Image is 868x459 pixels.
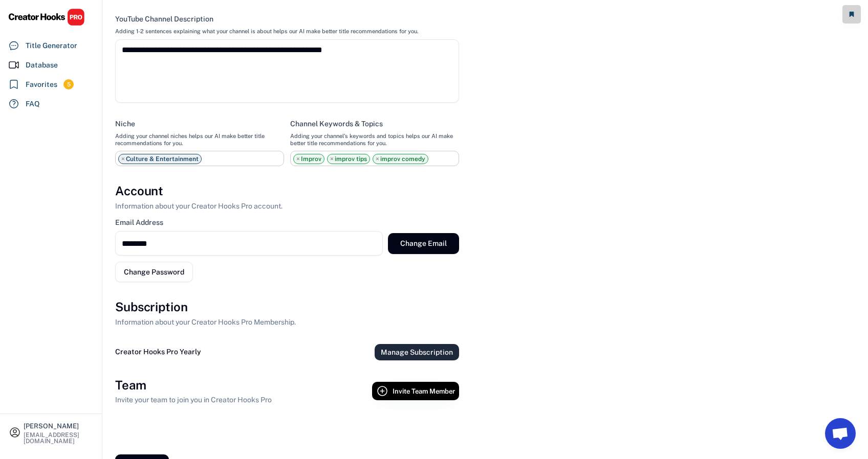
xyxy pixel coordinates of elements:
[296,156,300,162] span: ×
[393,388,455,395] span: Invite Team Member
[388,233,459,254] button: Change Email
[330,156,334,162] span: ×
[24,423,93,429] div: [PERSON_NAME]
[115,119,135,128] div: Niche
[290,132,459,147] div: Adding your channel's keywords and topics helps our AI make better title recommendations for you.
[115,299,188,316] h3: Subscription
[290,119,383,128] div: Channel Keywords & Topics
[63,80,74,89] div: 5
[372,382,459,400] button: Invite Team Member
[26,60,58,71] div: Database
[8,8,85,26] img: CHPRO%20Logo.svg
[115,218,163,227] div: Email Address
[115,14,213,24] div: YouTube Channel Description
[115,377,146,394] h3: Team
[327,154,370,164] li: improv tips
[375,344,459,360] button: Manage Subscription
[115,262,193,282] button: Change Password
[115,317,296,328] div: Information about your Creator Hooks Pro Membership.
[24,432,93,444] div: [EMAIL_ADDRESS][DOMAIN_NAME]
[115,395,272,405] div: Invite your team to join you in Creator Hooks Pro
[26,99,40,109] div: FAQ
[121,156,125,162] span: ×
[26,40,77,51] div: Title Generator
[373,154,428,164] li: improv comedy
[115,132,284,147] div: Adding your channel niches helps our AI make better title recommendations for you.
[376,156,379,162] span: ×
[115,347,201,357] div: Creator Hooks Pro Yearly
[825,418,856,449] a: Open chat
[115,182,163,200] h3: Account
[118,154,202,164] li: Culture & Entertainment
[115,28,418,35] div: Adding 1-2 sentences explaining what your channel is about helps our AI make better title recomme...
[293,154,324,164] li: Improv
[26,79,57,90] div: Favorites
[115,201,283,212] div: Information about your Creator Hooks Pro account.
